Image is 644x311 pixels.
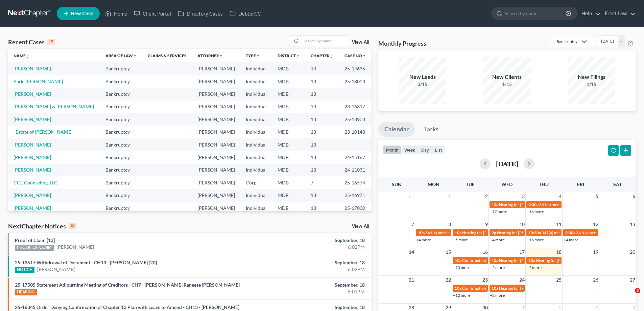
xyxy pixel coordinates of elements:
td: Bankruptcy [100,101,142,113]
td: Individual [240,101,272,113]
span: 10a [455,286,461,291]
td: MDB [272,75,305,88]
td: 25-18003 [339,75,372,88]
td: [PERSON_NAME] [192,126,240,138]
a: Typeunfold_more [246,53,260,58]
span: 341(a) meeting for [PERSON_NAME] [576,230,641,235]
div: 6:02PM [253,244,365,250]
div: HEARING [15,289,37,295]
span: 27 [629,276,636,284]
a: [PERSON_NAME] [14,66,51,71]
td: 13 [305,113,339,126]
td: 13 [305,126,339,138]
td: Individual [240,138,272,151]
td: 13 [305,151,339,163]
div: September, 18 [253,282,365,288]
span: 341(a) meeting for [PERSON_NAME] [425,230,491,235]
td: MDB [272,113,305,126]
i: unfold_more [362,54,366,58]
span: Tue [466,181,475,187]
td: 24-11031 [339,164,372,176]
a: CGE Counseling, LLC [14,180,57,185]
a: +13 more [453,265,470,270]
td: MDB [272,189,305,202]
a: [PERSON_NAME] [14,91,51,97]
span: Hearing for [PERSON_NAME] [499,202,552,207]
td: Bankruptcy [100,202,142,214]
td: 25-16574 [339,176,372,189]
div: New Leads [399,73,446,81]
div: September, 18 [253,237,365,244]
td: 13 [305,164,339,176]
span: Hearing for [PERSON_NAME] [462,230,515,235]
span: 23 [482,276,488,284]
span: Confirmation hearing for [PERSON_NAME] [462,286,539,291]
button: list [432,145,445,154]
td: [PERSON_NAME] [192,113,240,126]
a: Client Portal [130,7,174,20]
td: 25-16971 [339,189,372,202]
td: Individual [240,164,272,176]
td: 13 [305,138,339,151]
a: Area of Lawunfold_more [105,53,137,58]
a: DebtorCC [226,7,264,20]
span: Hearing for [PERSON_NAME] [499,286,552,291]
a: Park, [PERSON_NAME] [14,79,63,84]
td: [PERSON_NAME] [192,62,240,75]
a: [PERSON_NAME] [14,192,51,198]
a: +4 more [564,237,578,242]
span: 14 [408,248,415,256]
a: [PERSON_NAME] [56,244,94,250]
td: Individual [240,151,272,163]
span: 10 [519,220,525,228]
a: View All [352,224,369,229]
span: 2p [492,230,496,235]
span: New Case [71,11,93,16]
td: Bankruptcy [100,138,142,151]
iframe: Intercom live chat [621,288,637,304]
a: Help [578,7,601,20]
a: +4 more [416,237,431,242]
span: 31 [408,192,415,200]
span: 2 [484,192,488,200]
span: 8 [448,220,452,228]
span: 20 [629,248,636,256]
span: 17 [519,248,525,256]
div: PROOF OF CLAIM [15,245,54,251]
div: New Clients [483,73,531,81]
span: 22 [445,276,452,284]
a: [PERSON_NAME] [14,142,51,148]
span: 24 [519,276,525,284]
a: 25-13617 Withdrawal of Document - CH13 - [PERSON_NAME] [20] [15,260,157,265]
div: September, 18 [253,304,365,311]
span: Hearing for [PERSON_NAME] [497,230,550,235]
td: [PERSON_NAME] [192,164,240,176]
td: MDB [272,151,305,163]
a: Directory Cases [174,7,226,20]
td: 13 [305,75,339,88]
i: unfold_more [296,54,300,58]
td: 13 [305,88,339,100]
a: [PERSON_NAME] [14,116,51,122]
td: 13 [305,202,339,214]
i: unfold_more [219,54,223,58]
a: Nameunfold_more [14,53,30,58]
span: 4 [558,192,562,200]
td: 7 [305,176,339,189]
div: NOTICE [15,267,34,273]
a: Tasks [418,122,445,137]
td: 25-13903 [339,113,372,126]
a: Case Nounfold_more [344,53,366,58]
a: [PERSON_NAME] [14,205,51,211]
span: 3 [521,192,525,200]
button: day [418,145,432,154]
span: Sun [392,181,402,187]
a: Attorneyunfold_more [197,53,223,58]
a: Calendar [378,122,415,137]
div: 1/15 [568,81,615,88]
td: Bankruptcy [100,75,142,88]
span: 9:30a [528,202,539,207]
td: MDB [272,202,305,214]
span: 10a [418,230,425,235]
a: +16 more [527,209,544,214]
